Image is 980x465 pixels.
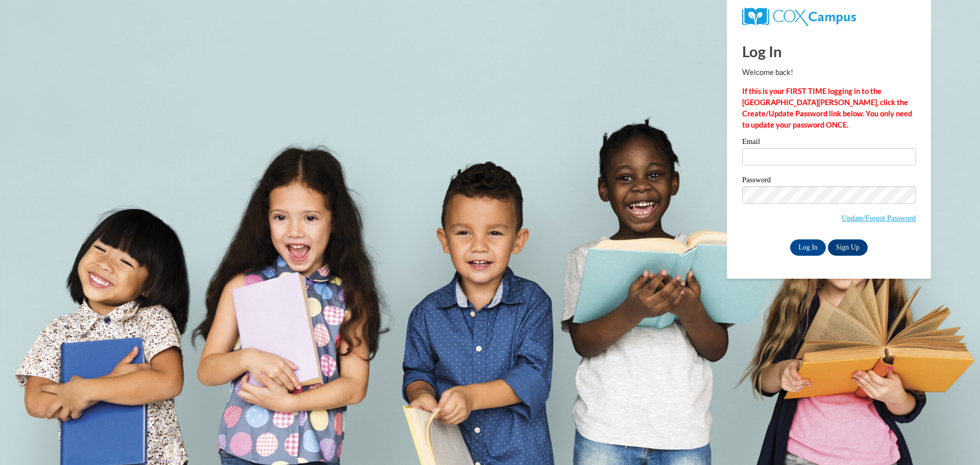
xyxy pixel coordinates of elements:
a: Update/Forgot Password [842,214,916,222]
input: Log In [790,239,826,256]
label: Email [742,138,916,148]
h1: Log In [742,41,916,62]
img: COX Campus [742,8,856,26]
a: COX Campus [742,12,856,20]
p: Welcome back! [742,67,916,78]
label: Password [742,176,916,186]
a: Sign Up [828,239,868,256]
strong: If this is your FIRST TIME logging in to the [GEOGRAPHIC_DATA][PERSON_NAME], click the Create/Upd... [742,87,912,129]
